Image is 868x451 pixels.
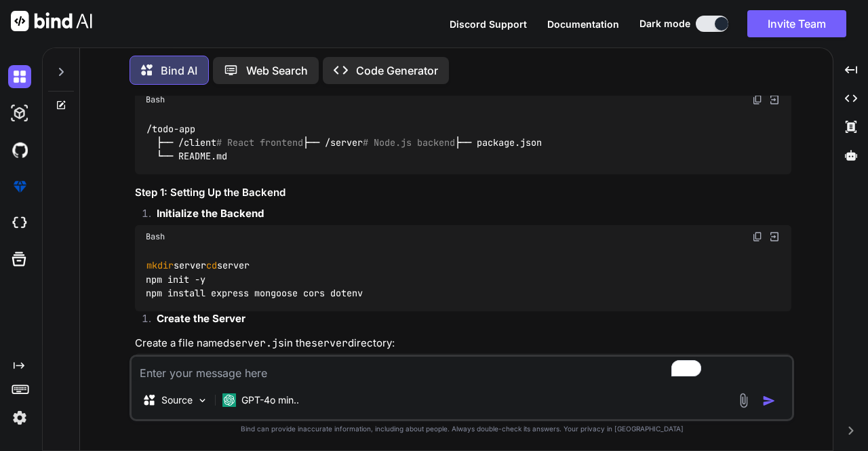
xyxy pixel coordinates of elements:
p: GPT-4o min.. [241,393,299,407]
img: darkChat [8,65,31,88]
img: GPT-4o mini [222,393,236,407]
img: cloudideIcon [8,212,31,235]
p: Web Search [246,62,308,79]
span: # Node.js backend [363,136,455,149]
p: Bind AI [161,62,197,79]
code: server [311,336,348,350]
p: Create a file named in the directory: [135,336,791,351]
p: Bind can provide inaccurate information, including about people. Always double-check its answers.... [130,424,794,434]
code: server server npm init -y npm install express mongoose cors dotenv [146,258,363,300]
img: copy [752,231,763,242]
span: # React frontend [216,136,303,149]
img: attachment [736,393,751,408]
span: Bash [146,94,165,105]
code: /todo-app ├── /client ├── /server ├── package.json └── README.md [146,122,542,164]
span: cd [206,260,217,272]
span: Bash [146,231,165,242]
img: githubDark [8,138,31,161]
img: icon [762,394,776,408]
p: Source [161,393,193,407]
textarea: To enrich screen reader interactions, please activate Accessibility in Grammarly extension settings [132,357,792,381]
img: Open in Browser [768,231,781,243]
img: copy [752,94,763,105]
strong: Initialize the Backend [157,207,264,220]
img: premium [8,175,31,198]
code: server.js [229,336,284,350]
img: Bind AI [11,11,92,31]
h3: Step 1: Setting Up the Backend [135,185,791,201]
span: Documentation [547,18,619,30]
span: Dark mode [639,17,690,31]
img: Pick Models [197,395,208,406]
button: Invite Team [747,10,846,37]
button: Discord Support [450,17,527,31]
img: Open in Browser [768,94,781,106]
p: Code Generator [356,62,438,79]
strong: Create the Server [157,312,245,325]
button: Documentation [547,17,619,31]
img: darkAi-studio [8,102,31,125]
img: settings [8,406,31,429]
span: Discord Support [450,18,527,30]
span: mkdir [146,260,174,272]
